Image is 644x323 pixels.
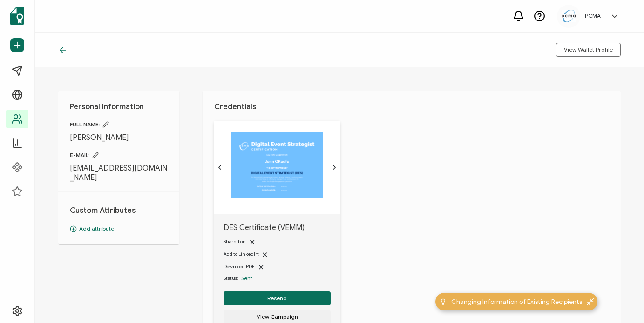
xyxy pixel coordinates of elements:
[214,102,609,112] h1: Credentials
[587,298,594,305] img: minimize-icon.svg
[70,164,168,182] span: [EMAIL_ADDRESS][DOMAIN_NAME]
[241,275,252,282] span: Sent
[585,13,601,19] h5: PCMA
[451,297,582,307] span: Changing Information of Existing Recipients
[224,291,331,305] button: Resend
[70,133,168,142] span: [PERSON_NAME]
[10,7,24,25] img: sertifier-logomark-colored.svg
[70,206,168,215] h1: Custom Attributes
[331,164,338,171] ion-icon: chevron forward outline
[597,278,644,323] iframe: Chat Widget
[70,121,168,128] span: FULL NAME:
[257,314,298,320] span: View Campaign
[267,296,287,301] span: Resend
[224,223,331,232] span: DES Certificate (VEMM)
[70,102,168,112] h1: Personal Information
[556,43,621,57] button: View Wallet Profile
[70,152,168,159] span: E-MAIL:
[224,275,238,282] span: Status:
[224,251,259,257] span: Add to LinkedIn:
[216,164,224,171] ion-icon: chevron back outline
[70,224,168,233] p: Add attribute
[224,238,247,244] span: Shared on:
[224,264,256,270] span: Download PDF:
[562,10,576,22] img: 5c892e8a-a8c9-4ab0-b501-e22bba25706e.jpg
[564,47,613,53] span: View Wallet Profile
